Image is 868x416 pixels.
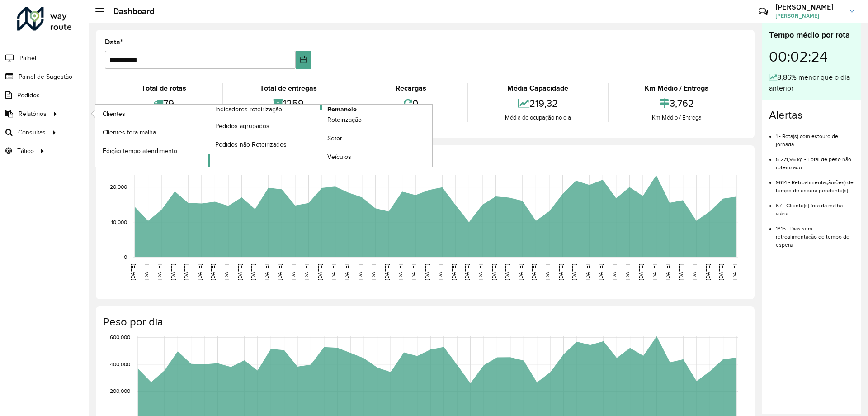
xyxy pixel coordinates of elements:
text: [DATE] [464,264,470,280]
text: [DATE] [678,264,684,280]
div: Total de entregas [226,83,351,94]
text: [DATE] [237,264,243,280]
text: [DATE] [264,264,269,280]
text: [DATE] [290,264,296,280]
text: [DATE] [611,264,617,280]
span: Pedidos [17,91,40,100]
text: [DATE] [558,264,564,280]
a: Pedidos agrupados [208,117,320,135]
text: [DATE] [397,264,403,280]
span: Edição tempo atendimento [103,146,177,156]
text: [DATE] [130,264,136,280]
text: [DATE] [317,264,323,280]
h2: Dashboard [104,6,155,16]
text: [DATE] [504,264,510,280]
span: Tático [17,146,34,156]
text: [DATE] [143,264,149,280]
text: 600,000 [110,334,130,340]
span: Pedidos não Roteirizados [215,140,287,149]
text: [DATE] [731,264,737,280]
div: 00:02:24 [769,41,854,72]
span: Indicadores roteirização [215,105,282,114]
text: [DATE] [210,264,216,280]
span: [PERSON_NAME] [775,12,843,20]
h4: Alertas [769,109,854,122]
text: [DATE] [651,264,657,280]
button: Choose Date [296,51,311,69]
text: [DATE] [451,264,457,280]
text: [DATE] [665,264,670,280]
span: Clientes [103,109,125,119]
text: [DATE] [344,264,349,280]
span: Veículos [327,152,351,162]
text: [DATE] [531,264,537,280]
span: Relatórios [19,109,47,119]
a: Setor [320,129,432,148]
a: Clientes fora malha [95,123,208,141]
text: [DATE] [250,264,256,280]
div: 3,762 [611,94,743,113]
span: Pedidos agrupados [215,121,269,131]
h4: Peso por dia [103,316,745,329]
li: 67 - Cliente(s) fora da malha viária [776,195,854,218]
div: Km Médio / Entrega [611,113,743,122]
text: 10,000 [111,219,127,225]
text: [DATE] [357,264,363,280]
li: 1 - Rota(s) com estouro de jornada [776,125,854,148]
span: Clientes fora malha [103,128,156,137]
text: 200,000 [110,388,130,394]
div: Recargas [357,83,465,94]
text: [DATE] [598,264,604,280]
text: [DATE] [518,264,524,280]
text: [DATE] [491,264,497,280]
li: 9614 - Retroalimentação(ões) de tempo de espera pendente(s) [776,172,854,195]
a: Contato Rápido [754,2,773,21]
span: Roteirização [327,115,362,124]
div: 219,32 [471,94,605,113]
div: 1259 [226,94,351,113]
div: Km Médio / Entrega [611,83,743,94]
text: [DATE] [705,264,711,280]
div: 0 [357,94,465,113]
text: [DATE] [624,264,630,280]
text: [DATE] [544,264,550,280]
text: [DATE] [183,264,189,280]
a: Veículos [320,148,432,166]
a: Romaneio [208,105,433,167]
span: Setor [327,134,342,143]
span: Consultas [18,128,46,137]
text: [DATE] [410,264,416,280]
text: 400,000 [110,361,130,367]
a: Roteirização [320,111,432,129]
text: [DATE] [585,264,590,280]
text: [DATE] [370,264,376,280]
text: [DATE] [437,264,443,280]
div: 79 [107,94,220,113]
text: [DATE] [384,264,390,280]
text: 0 [124,254,127,260]
text: [DATE] [638,264,644,280]
text: [DATE] [691,264,697,280]
span: Romaneio [327,105,357,114]
text: 20,000 [110,184,127,190]
li: 5.271,95 kg - Total de peso não roteirizado [776,148,854,172]
div: Média de ocupação no dia [471,113,605,122]
text: [DATE] [571,264,577,280]
h3: [PERSON_NAME] [775,3,843,11]
span: Painel [19,53,36,63]
a: Edição tempo atendimento [95,142,208,160]
text: [DATE] [223,264,229,280]
text: [DATE] [277,264,283,280]
label: Data [105,37,123,48]
div: Média Capacidade [471,83,605,94]
div: Tempo médio por rota [769,29,854,41]
text: [DATE] [156,264,162,280]
div: 8,86% menor que o dia anterior [769,72,854,94]
span: Painel de Sugestão [19,72,72,81]
a: Clientes [95,105,208,123]
text: [DATE] [303,264,309,280]
div: Total de rotas [107,83,220,94]
text: [DATE] [170,264,176,280]
text: [DATE] [424,264,430,280]
text: [DATE] [718,264,724,280]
